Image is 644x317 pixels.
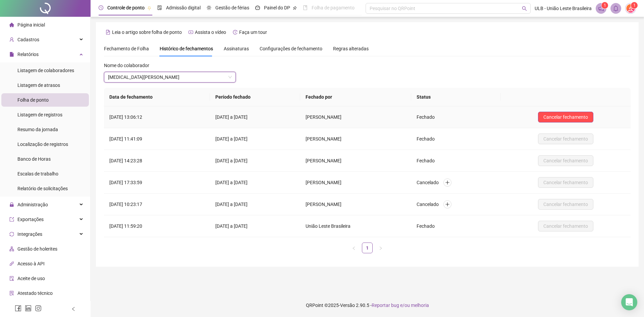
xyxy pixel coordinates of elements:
[9,217,14,222] span: export
[340,303,355,308] span: Versão
[306,223,352,229] span: União Leste Brasileira
[417,114,435,120] span: Fechado
[543,113,588,121] span: Cancelar fechamento
[538,112,593,122] button: Cancelar fechamento
[112,30,182,35] span: Leia o artigo sobre folha de ponto
[601,2,608,9] sup: 1
[239,30,267,35] span: Faça um tour
[417,223,435,229] span: Fechado
[293,6,297,10] span: pushpin
[535,5,592,12] span: ULB - União Leste Brasileira
[375,243,386,253] li: Próxima página
[306,202,342,207] span: [PERSON_NAME]
[17,52,39,57] span: Relatórios
[255,5,260,10] span: dashboard
[312,5,355,10] span: Folha de pagamento
[17,127,58,132] span: Resumo da jornada
[17,142,68,147] span: Localização de registros
[9,276,14,281] span: audit
[104,106,210,128] td: [DATE] 13:06:12
[106,30,110,35] span: file-text
[99,5,103,10] span: clock-circle
[17,186,68,191] span: Relatório de solicitações
[633,3,636,8] span: 1
[631,2,638,9] sup: Atualize o seu contato no menu Meus Dados
[9,37,14,42] span: user-add
[538,199,593,210] button: Cancelar fechamento
[522,6,527,11] span: search
[17,171,58,176] span: Escalas de trabalho
[104,194,210,215] td: [DATE] 10:23:17
[108,72,232,82] span: YASMIN DOS SANTOS FREITAS
[417,94,431,100] span: Status
[210,194,300,215] td: [DATE] a [DATE]
[210,128,300,150] td: [DATE] a [DATE]
[621,294,637,310] div: Open Intercom Messenger
[348,243,359,253] button: left
[598,5,604,11] span: notification
[233,30,237,35] span: history
[303,5,308,10] span: book
[538,221,593,231] button: Cancelar fechamento
[417,136,435,142] span: Fechado
[17,246,57,252] span: Gestão de holerites
[333,46,369,51] span: Regras alteradas
[107,5,145,10] span: Controle de ponto
[9,52,14,57] span: file
[104,172,210,194] td: [DATE] 17:33:59
[104,150,210,172] td: [DATE] 14:23:28
[17,68,74,73] span: Listagem de colaboradores
[362,243,372,253] a: 1
[210,215,300,237] td: [DATE] a [DATE]
[17,97,49,103] span: Folha de ponto
[306,94,332,100] span: Fechado por
[91,294,644,317] footer: QRPoint © 2025 - 2.90.5 -
[306,180,342,185] span: [PERSON_NAME]
[352,246,356,250] span: left
[264,5,290,10] span: Painel do DP
[306,114,342,120] span: [PERSON_NAME]
[260,46,322,51] span: Configurações de fechamento
[379,246,383,250] span: right
[17,290,53,296] span: Atestado técnico
[35,305,42,312] span: instagram
[626,3,636,13] img: 5352
[195,30,226,35] span: Assista o vídeo
[348,243,359,253] li: Página anterior
[210,150,300,172] td: [DATE] a [DATE]
[17,202,48,207] span: Administração
[17,231,42,237] span: Integrações
[215,94,251,100] span: Período fechado
[109,94,153,100] span: Data de fechamento
[9,291,14,296] span: solution
[17,276,45,281] span: Aceite de uso
[17,261,45,266] span: Acesso à API
[538,177,593,188] button: Cancelar fechamento
[25,305,32,312] span: linkedin
[17,156,51,162] span: Banco de Horas
[9,247,14,251] span: apartment
[538,134,593,144] button: Cancelar fechamento
[17,22,45,28] span: Página inicial
[215,5,249,10] span: Gestão de férias
[104,128,210,150] td: [DATE] 11:41:09
[207,5,211,10] span: sun
[17,217,44,222] span: Exportações
[17,83,60,88] span: Listagem de atrasos
[189,30,193,35] span: youtube
[160,46,213,51] span: Histórico de fechamentos
[306,158,342,163] span: [PERSON_NAME]
[9,232,14,236] span: sync
[613,5,619,11] span: bell
[210,106,300,128] td: [DATE] a [DATE]
[9,261,14,266] span: api
[166,5,201,10] span: Admissão digital
[372,303,429,308] span: Reportar bug e/ou melhoria
[104,46,149,51] span: Fechamento de Folha
[417,178,495,187] div: Cancelado
[17,37,39,42] span: Cadastros
[71,307,76,311] span: left
[210,172,300,194] td: [DATE] a [DATE]
[17,112,62,117] span: Listagem de registros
